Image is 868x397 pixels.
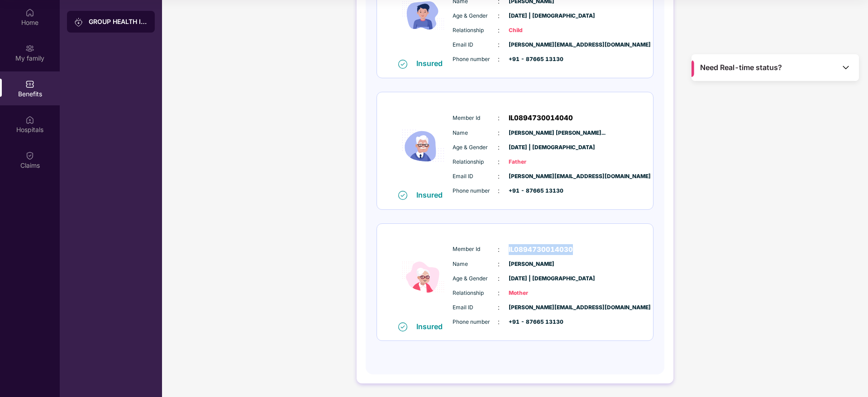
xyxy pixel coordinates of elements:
span: Relationship [453,158,498,166]
span: Mother [509,289,554,298]
span: [PERSON_NAME][EMAIL_ADDRESS][DOMAIN_NAME] [509,303,554,312]
span: : [498,54,500,64]
img: icon [396,102,450,190]
span: : [498,186,500,196]
span: Father [509,158,554,166]
span: [PERSON_NAME] [PERSON_NAME]... [509,129,554,137]
span: : [498,25,500,35]
span: IL0894730014040 [509,113,573,123]
span: Email ID [453,172,498,181]
span: Child [509,26,554,35]
img: svg+xml;base64,PHN2ZyB3aWR0aD0iMjAiIGhlaWdodD0iMjAiIHZpZXdCb3g9IjAgMCAyMCAyMCIgZmlsbD0ibm9uZSIgeG... [25,44,34,53]
span: Relationship [453,26,498,35]
span: : [498,113,500,123]
span: : [498,317,500,327]
span: [PERSON_NAME] [509,260,554,269]
div: Insured [416,322,448,331]
span: [PERSON_NAME][EMAIL_ADDRESS][DOMAIN_NAME] [509,172,554,181]
img: svg+xml;base64,PHN2ZyB4bWxucz0iaHR0cDovL3d3dy53My5vcmcvMjAwMC9zdmciIHdpZHRoPSIxNiIgaGVpZ2h0PSIxNi... [398,191,407,200]
span: [DATE] | [DEMOGRAPHIC_DATA] [509,143,554,152]
div: Insured [416,59,448,68]
span: Phone number [453,187,498,195]
span: : [498,288,500,298]
div: Insured [416,190,448,199]
span: : [498,157,500,167]
span: Name [453,129,498,137]
span: +91 - 87665 13130 [509,55,554,64]
span: +91 - 87665 13130 [509,187,554,195]
span: Phone number [453,318,498,326]
span: [DATE] | [DEMOGRAPHIC_DATA] [509,274,554,283]
img: svg+xml;base64,PHN2ZyBpZD0iSG9tZSIgeG1sbnM9Imh0dHA6Ly93d3cudzMub3JnLzIwMDAvc3ZnIiB3aWR0aD0iMjAiIG... [25,8,34,17]
img: svg+xml;base64,PHN2ZyBpZD0iSG9zcGl0YWxzIiB4bWxucz0iaHR0cDovL3d3dy53My5vcmcvMjAwMC9zdmciIHdpZHRoPS... [25,115,34,124]
span: : [498,245,500,255]
span: : [498,259,500,269]
span: Relationship [453,289,498,298]
span: Need Real-time status? [700,63,782,72]
span: [DATE] | [DEMOGRAPHIC_DATA] [509,12,554,20]
span: Age & Gender [453,12,498,20]
span: Age & Gender [453,274,498,283]
span: : [498,171,500,181]
span: Phone number [453,55,498,64]
img: Toggle Icon [841,63,850,72]
span: : [498,128,500,138]
span: Member Id [453,114,498,123]
span: : [498,302,500,312]
span: : [498,40,500,50]
div: GROUP HEALTH INSURANCE [89,17,148,26]
span: Member Id [453,245,498,254]
span: IL0894730014030 [509,244,573,255]
img: svg+xml;base64,PHN2ZyB4bWxucz0iaHR0cDovL3d3dy53My5vcmcvMjAwMC9zdmciIHdpZHRoPSIxNiIgaGVpZ2h0PSIxNi... [398,60,407,69]
span: Email ID [453,303,498,312]
span: Name [453,260,498,269]
span: Email ID [453,41,498,49]
img: svg+xml;base64,PHN2ZyBpZD0iQmVuZWZpdHMiIHhtbG5zPSJodHRwOi8vd3d3LnczLm9yZy8yMDAwL3N2ZyIgd2lkdGg9Ij... [25,80,34,89]
img: svg+xml;base64,PHN2ZyB4bWxucz0iaHR0cDovL3d3dy53My5vcmcvMjAwMC9zdmciIHdpZHRoPSIxNiIgaGVpZ2h0PSIxNi... [398,322,407,331]
span: : [498,142,500,152]
img: svg+xml;base64,PHN2ZyB3aWR0aD0iMjAiIGhlaWdodD0iMjAiIHZpZXdCb3g9IjAgMCAyMCAyMCIgZmlsbD0ibm9uZSIgeG... [74,18,83,27]
span: [PERSON_NAME][EMAIL_ADDRESS][DOMAIN_NAME] [509,41,554,49]
img: svg+xml;base64,PHN2ZyBpZD0iQ2xhaW0iIHhtbG5zPSJodHRwOi8vd3d3LnczLm9yZy8yMDAwL3N2ZyIgd2lkdGg9IjIwIi... [25,151,34,160]
span: +91 - 87665 13130 [509,318,554,326]
img: icon [396,233,450,321]
span: : [498,11,500,21]
span: : [498,274,500,284]
span: Age & Gender [453,143,498,152]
